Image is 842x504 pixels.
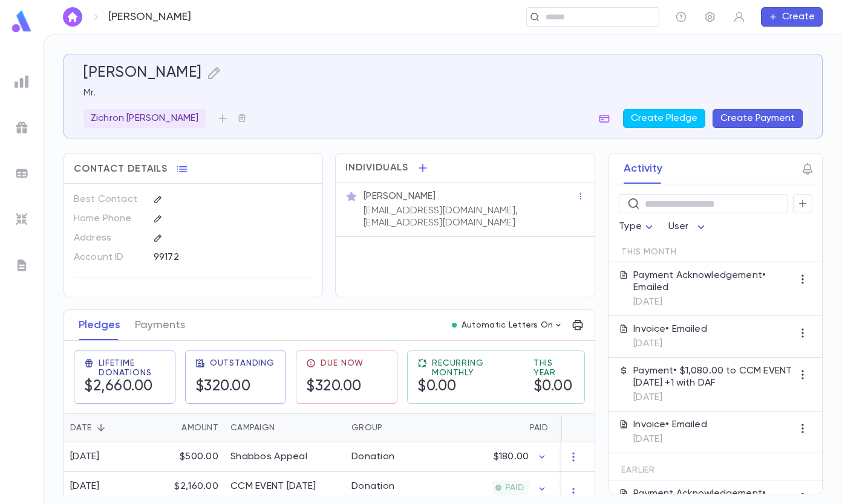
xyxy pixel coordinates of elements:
[494,451,529,463] p: $180.00
[15,212,29,227] img: imports_grey.530a8a0e642e233f2baf0ef88e8c9fcb.svg
[633,270,793,294] p: Payment Acknowledgement • Emailed
[530,413,548,442] div: Paid
[364,190,436,202] p: [PERSON_NAME]
[15,166,29,181] img: batches_grey.339ca447c9d9533ef1741baa751efc33.svg
[500,483,529,493] span: PAID
[135,310,185,340] button: Payments
[70,480,100,493] div: [DATE]
[230,413,275,442] div: Campaign
[84,378,165,396] h5: $2,660.00
[70,451,100,463] div: [DATE]
[210,358,275,368] span: Outstanding
[306,378,364,396] h5: $320.00
[633,365,793,389] p: Payment • $1,080.00 to CCM EVENT [DATE] +1 with DAF
[230,451,307,463] div: Shabbos Appeal
[74,163,168,175] span: Contact Details
[83,87,803,99] p: Mr.
[181,413,218,442] div: Amount
[554,413,645,442] div: Outstanding
[534,378,575,396] h5: $0.00
[432,358,519,378] span: Recurring Monthly
[162,418,181,438] button: Sort
[633,433,707,445] p: [DATE]
[99,358,165,378] span: Lifetime Donations
[633,392,793,404] p: [DATE]
[15,258,29,273] img: letters_grey.7941b92b52307dd3b8a917253454ce1c.svg
[15,120,29,135] img: campaigns_grey.99e729a5f7ee94e3726e6486bddda8f1.svg
[364,205,576,229] p: [EMAIL_ADDRESS][DOMAIN_NAME], [EMAIL_ADDRESS][DOMAIN_NAME]
[633,338,707,350] p: [DATE]
[83,109,206,128] div: Zichron [PERSON_NAME]
[382,418,402,438] button: Sort
[195,378,275,396] h5: $320.00
[83,64,202,82] h5: [PERSON_NAME]
[108,10,191,24] p: [PERSON_NAME]
[321,358,364,368] span: Due Now
[10,10,34,33] img: logo
[146,442,224,472] div: $500.00
[619,215,656,239] div: Type
[623,109,705,128] button: Create Pledge
[351,413,382,442] div: Group
[65,12,80,22] img: home_white.a664292cf8c1dea59945f0da9f25487c.svg
[761,7,823,27] button: Create
[91,418,111,438] button: Sort
[91,112,198,124] p: Zichron [PERSON_NAME]
[436,413,554,442] div: Paid
[74,190,143,209] p: Best Contact
[713,109,803,128] button: Create Payment
[462,320,553,330] p: Automatic Letters On
[560,418,579,438] button: Sort
[79,310,120,340] button: Pledges
[534,358,575,378] span: This Year
[345,413,436,442] div: Group
[230,480,316,493] div: CCM EVENT SEPTEMBER 2024
[74,209,143,228] p: Home Phone
[668,222,689,231] span: User
[154,248,281,266] div: 99172
[621,465,655,475] span: Earlier
[74,248,143,267] p: Account ID
[417,378,519,396] h5: $0.00
[64,413,146,442] div: Date
[633,323,707,335] p: Invoice • Emailed
[345,162,408,174] span: Individuals
[633,419,707,431] p: Invoice • Emailed
[224,413,345,442] div: Campaign
[624,153,662,184] button: Activity
[447,317,568,334] button: Automatic Letters On
[351,451,394,463] div: Donation
[619,222,642,231] span: Type
[351,480,394,493] div: Donation
[15,74,29,89] img: reports_grey.c525e4749d1bce6a11f5fe2a8de1b229.svg
[74,228,143,248] p: Address
[275,418,294,438] button: Sort
[70,413,91,442] div: Date
[668,215,708,239] div: User
[633,296,793,308] p: [DATE]
[621,247,676,257] span: This Month
[511,418,530,438] button: Sort
[146,413,224,442] div: Amount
